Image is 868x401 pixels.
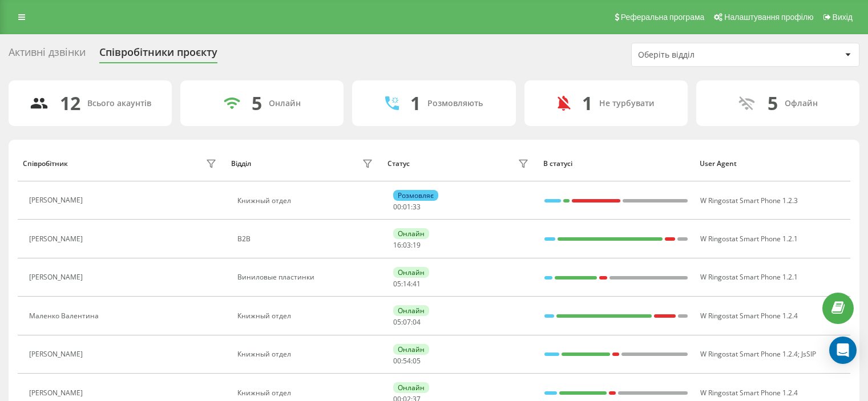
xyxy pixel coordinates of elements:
div: Статус [387,160,410,168]
div: B2B [237,235,376,243]
div: Не турбувати [599,99,655,108]
span: JsSIP [801,349,816,359]
div: [PERSON_NAME] [29,235,86,243]
span: Вихід [833,13,853,22]
div: Open Intercom Messenger [829,337,857,364]
span: 33 [413,202,421,212]
div: : : [393,357,421,365]
span: W Ringostat Smart Phone 1.2.1 [700,234,798,244]
span: 07 [403,317,411,327]
span: W Ringostat Smart Phone 1.2.1 [700,272,798,282]
div: Розмовляють [427,99,483,108]
div: Оберіть відділ [638,50,774,60]
div: 1 [582,92,592,114]
div: Онлайн [269,99,301,108]
span: 41 [413,279,421,289]
div: Онлайн [393,305,429,316]
span: 04 [413,317,421,327]
span: 16 [393,240,401,250]
div: : : [393,318,421,326]
div: User Agent [700,160,845,168]
div: Відділ [231,160,251,168]
span: 01 [403,202,411,212]
span: 14 [403,279,411,289]
div: 12 [60,92,80,114]
span: 00 [393,202,401,212]
div: [PERSON_NAME] [29,196,86,204]
div: : : [393,280,421,288]
span: W Ringostat Smart Phone 1.2.3 [700,196,798,205]
div: 5 [768,92,778,114]
span: Налаштування профілю [724,13,813,22]
div: Розмовляє [393,190,438,201]
div: Книжный отдел [237,197,376,205]
span: 05 [393,317,401,327]
div: Книжный отдел [237,312,376,320]
div: Маленко Валентина [29,312,102,320]
div: Онлайн [393,228,429,239]
div: Виниловые пластинки [237,273,376,281]
div: [PERSON_NAME] [29,389,86,397]
div: Співробітник [23,160,68,168]
div: В статусі [543,160,689,168]
div: Онлайн [393,382,429,393]
span: 00 [393,356,401,366]
div: Співробітники проєкту [99,46,217,64]
span: 05 [393,279,401,289]
div: [PERSON_NAME] [29,273,86,281]
div: Книжный отдел [237,350,376,358]
span: W Ringostat Smart Phone 1.2.4 [700,311,798,321]
div: Книжный отдел [237,389,376,397]
span: W Ringostat Smart Phone 1.2.4 [700,388,798,398]
div: 5 [252,92,262,114]
div: Офлайн [785,99,818,108]
span: 03 [403,240,411,250]
span: 54 [403,356,411,366]
span: 05 [413,356,421,366]
div: : : [393,241,421,249]
span: 19 [413,240,421,250]
div: [PERSON_NAME] [29,350,86,358]
div: Всього акаунтів [87,99,151,108]
div: Онлайн [393,267,429,278]
div: Активні дзвінки [9,46,86,64]
span: Реферальна програма [621,13,705,22]
span: W Ringostat Smart Phone 1.2.4 [700,349,798,359]
div: : : [393,203,421,211]
div: 1 [410,92,421,114]
div: Онлайн [393,344,429,355]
